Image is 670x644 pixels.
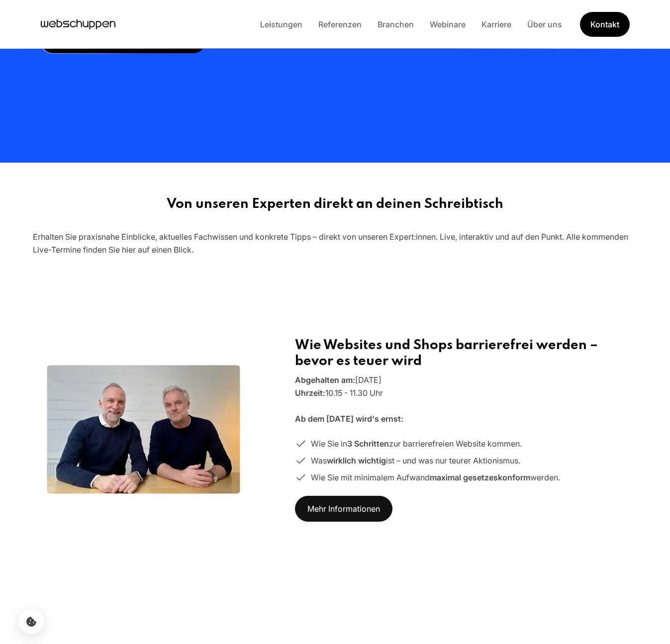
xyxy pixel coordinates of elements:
[474,19,519,29] a: Karriere
[295,375,355,385] strong: Abgehalten am:
[327,456,386,465] strong: wirklich wichtig
[370,19,422,29] a: Branchen
[311,454,520,467] span: Was ist – und was nur teurer Aktionismus.
[311,437,522,450] span: Wie Sie in zur barrierefreien Website kommen.
[295,373,614,425] p: [DATE] 10.15 - 11.30 Uhr
[19,609,44,634] button: Cookie-Einstellungen öffnen
[347,439,389,449] strong: 3 Schritten
[295,388,325,398] strong: Uhrzeit:
[47,365,240,494] img: cta-image
[295,338,614,369] h2: Wie Websites und Shops barrierefrei werden – bevor es teuer wird
[41,28,206,53] a: Jetzt persönliche Beratung vereinbaren
[311,471,560,484] span: Wie Sie mit minimalem Aufwand werden.
[295,414,403,424] strong: Ab dem [DATE] wird's ernst:
[310,19,370,29] a: Referenzen
[422,19,474,29] a: Webinare
[33,230,638,256] div: Erhalten Sie praxisnahe Einblicke, aktuelles Fachwissen und konkrete Tipps – direkt von unseren E...
[519,19,570,29] a: Über uns
[33,196,638,212] h2: Von unseren Experten direkt an deinen Schreibtisch
[252,19,310,29] a: Leistungen
[295,496,392,522] a: Mehr Informationen
[430,472,530,482] strong: maximal gesetzeskonform
[41,17,115,32] a: Hauptseite besuchen
[580,12,630,37] a: Get Started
